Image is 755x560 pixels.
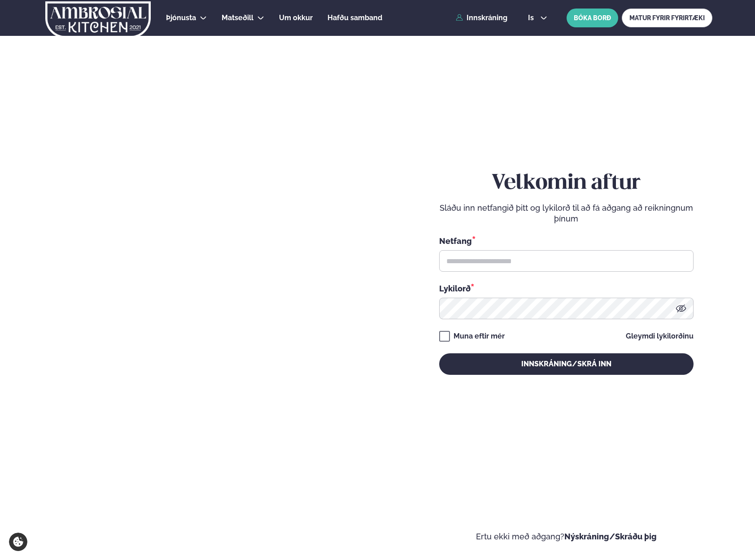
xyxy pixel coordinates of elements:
[222,13,253,22] span: Matseðill
[279,13,313,22] span: Um okkur
[166,13,196,22] span: Þjónusta
[626,333,694,340] a: Gleymdi lykilorðinu
[439,203,694,224] p: Sláðu inn netfangið þitt og lykilorð til að fá aðgang að reikningnum þínum
[567,9,618,27] button: BÓKA BORÐ
[622,9,712,27] a: MATUR FYRIR FYRIRTÆKI
[9,533,27,551] a: Cookie settings
[439,282,694,294] div: Lykilorð
[528,14,537,22] span: is
[166,13,196,23] a: Þjónusta
[327,13,382,23] a: Hafðu samband
[27,399,213,474] h2: Velkomin á Ambrosial kitchen!
[44,1,152,38] img: logo
[521,14,554,22] button: is
[439,171,694,196] h2: Velkomin aftur
[456,14,507,22] a: Innskráning
[564,532,657,541] a: Nýskráning/Skráðu þig
[439,353,694,375] button: Innskráning/Skrá inn
[279,13,313,23] a: Um okkur
[439,235,694,247] div: Netfang
[27,485,213,506] p: Ef eitthvað sameinar fólk, þá er [PERSON_NAME] matarferðalag.
[222,13,253,23] a: Matseðill
[327,13,382,22] span: Hafðu samband
[405,531,729,542] p: Ertu ekki með aðgang?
